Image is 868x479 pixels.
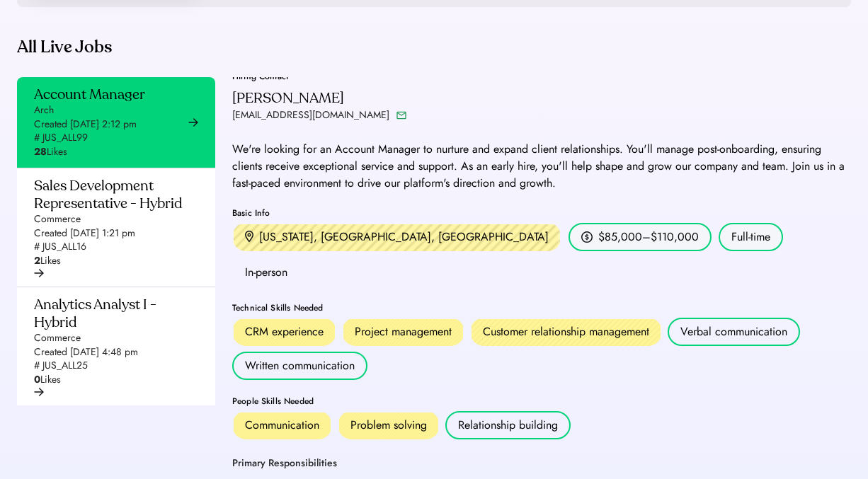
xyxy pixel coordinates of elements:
img: arrow-right-black.svg [188,117,198,127]
div: Analytics Analyst I - Hybrid [34,296,190,331]
div: Created [DATE] 2:12 pm [34,117,137,132]
div: Sales Development Representative - Hybrid [34,177,190,212]
div: Likes [34,254,61,268]
div: Project management [355,323,452,340]
div: Likes [34,145,67,159]
div: Hiring Contact [232,72,408,81]
div: Basic Info [232,209,851,217]
img: arrow-right-black.svg [34,387,44,397]
div: In-person [232,258,300,287]
div: All Live Jobs [17,36,851,59]
div: # JUS_ALL99 [34,131,88,145]
img: location.svg [245,231,253,243]
div: Created [DATE] 4:48 pm [34,345,138,359]
div: Created [DATE] 1:21 pm [34,226,135,241]
strong: 28 [34,144,47,158]
div: Customer relationship management [483,323,649,340]
div: People Skills Needed [232,397,851,405]
div: Account Manager [34,86,145,103]
div: Likes [34,373,61,387]
div: Communication [245,417,319,434]
div: Written communication [245,357,355,374]
img: money.svg [581,231,593,243]
div: Verbal communication [680,323,787,340]
div: Technical Skills Needed [232,304,851,312]
div: CRM experience [245,323,324,340]
div: Commerce [34,331,81,345]
div: $85,000–$110,000 [598,229,699,246]
strong: 2 [34,253,40,267]
div: # JUS_ALL25 [34,359,88,373]
div: We're looking for an Account Manager to nurture and expand client relationships. You'll manage po... [232,141,851,192]
div: [EMAIL_ADDRESS][DOMAIN_NAME] [232,107,389,124]
strong: 0 [34,372,40,386]
div: Primary Responsibilities [232,456,337,471]
div: Relationship building [458,417,558,434]
div: # JUS_ALL16 [34,240,86,254]
div: Problem solving [350,417,427,434]
div: Arch [34,103,54,117]
div: Full-time [719,223,783,251]
div: [PERSON_NAME] [232,89,344,107]
img: arrow-right-black.svg [34,268,44,278]
div: Commerce [34,212,81,226]
div: [US_STATE], [GEOGRAPHIC_DATA], [GEOGRAPHIC_DATA] [259,229,549,246]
